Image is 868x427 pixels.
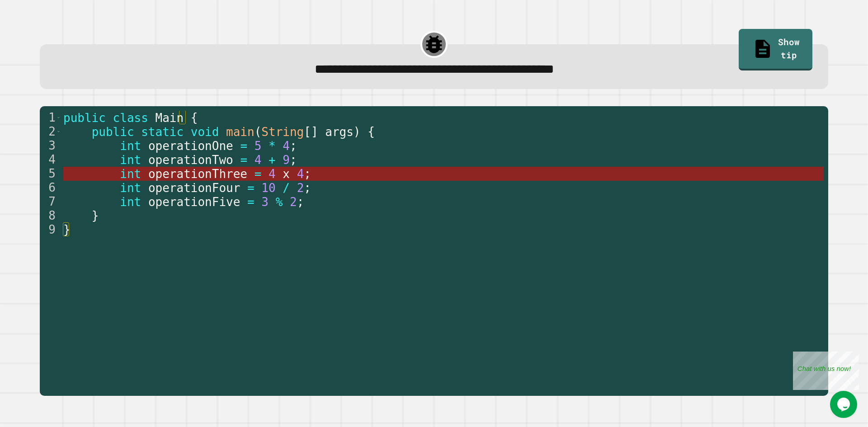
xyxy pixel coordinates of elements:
[793,352,859,390] iframe: chat widget
[113,111,148,125] span: class
[269,153,276,167] span: +
[148,139,233,153] span: operationOne
[261,181,275,195] span: 10
[40,167,61,181] div: 5
[290,195,297,209] span: 2
[261,125,304,139] span: String
[297,167,304,181] span: 4
[141,125,184,139] span: static
[240,139,247,153] span: =
[325,125,354,139] span: args
[155,111,184,125] span: Main
[269,167,276,181] span: 4
[40,223,61,237] div: 9
[120,167,141,181] span: int
[91,125,134,139] span: public
[148,181,240,195] span: operationFour
[240,153,247,167] span: =
[254,153,261,167] span: 4
[254,167,261,181] span: =
[120,181,141,195] span: int
[283,153,290,167] span: 9
[56,111,61,125] span: Toggle code folding, rows 1 through 9
[297,181,304,195] span: 2
[40,125,61,139] div: 2
[120,139,141,153] span: int
[40,153,61,167] div: 4
[148,153,233,167] span: operationTwo
[63,111,106,125] span: public
[275,195,283,209] span: %
[40,111,61,125] div: 1
[261,195,269,209] span: 3
[283,139,290,153] span: 4
[120,195,141,209] span: int
[148,167,247,181] span: operationThree
[56,125,61,139] span: Toggle code folding, rows 2 through 8
[283,181,290,195] span: /
[40,195,61,209] div: 7
[190,125,219,139] span: void
[283,167,290,181] span: x
[226,125,255,139] span: main
[247,181,255,195] span: =
[40,181,61,195] div: 6
[120,153,141,167] span: int
[40,139,61,153] div: 3
[254,139,261,153] span: 5
[739,29,812,70] a: Show tip
[148,195,240,209] span: operationFive
[40,209,61,223] div: 8
[247,195,255,209] span: =
[830,391,859,418] iframe: chat widget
